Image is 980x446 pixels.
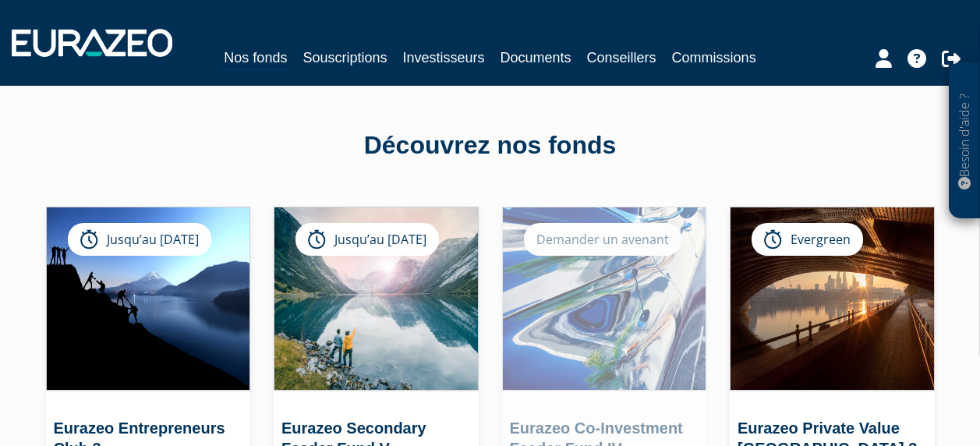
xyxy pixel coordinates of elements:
div: Evergreen [752,223,863,256]
div: Jusqu’au [DATE] [68,223,211,256]
a: Souscriptions [302,47,387,69]
a: Commissions [672,47,756,69]
div: Demander un avenant [524,223,681,256]
img: Eurazeo Secondary Feeder Fund V [274,207,478,390]
img: Eurazeo Co-Investment Feeder Fund IV [503,207,706,390]
p: Besoin d'aide ? [956,71,974,211]
img: 1732889491-logotype_eurazeo_blanc_rvb.png [12,29,172,57]
div: Découvrez nos fonds [46,128,935,164]
img: Eurazeo Entrepreneurs Club 3 [47,207,250,390]
a: Documents [501,47,571,69]
a: Nos fonds [224,47,287,71]
div: Jusqu’au [DATE] [295,223,439,256]
a: Investisseurs [402,47,484,69]
img: Eurazeo Private Value Europe 3 [731,207,934,390]
a: Conseillers [587,47,656,69]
